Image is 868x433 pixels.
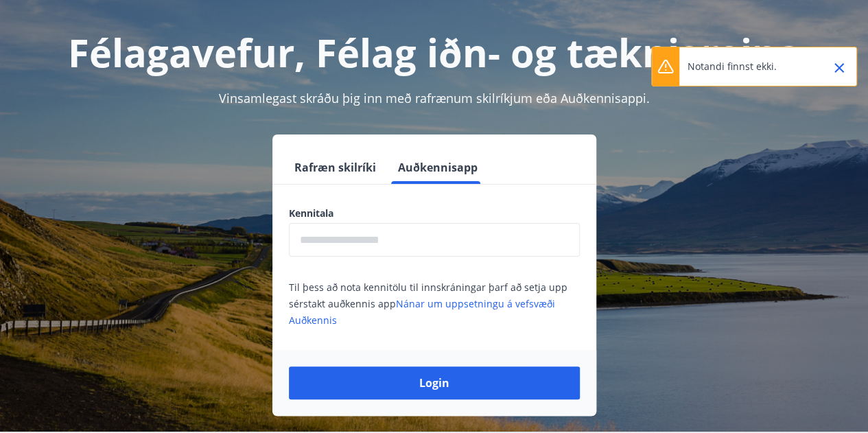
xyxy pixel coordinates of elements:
[16,26,852,78] h1: Félagavefur, Félag iðn- og tæknigreina
[289,207,580,220] label: Kennitala
[828,56,851,80] button: Close
[289,297,555,327] a: Nánar um uppsetningu á vefsvæði Auðkennis
[219,90,650,106] span: Vinsamlegast skráðu þig inn með rafrænum skilríkjum eða Auðkennisappi.
[289,281,567,327] span: Til þess að nota kennitölu til innskráningar þarf að setja upp sérstakt auðkennis app
[289,151,382,184] button: Rafræn skilríki
[392,151,483,184] button: Auðkennisapp
[688,60,777,73] p: Notandi finnst ekki.
[289,366,580,399] button: Login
